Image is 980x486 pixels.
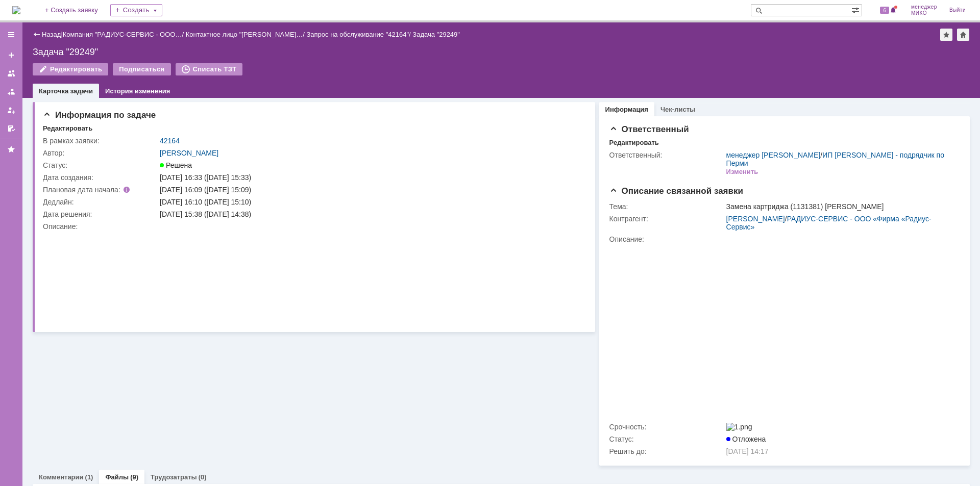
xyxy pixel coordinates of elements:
[160,149,218,157] a: [PERSON_NAME]
[306,31,409,38] a: Запрос на обслуживание "42164"
[3,65,19,82] a: Заявки на командах
[609,423,724,431] div: Срочность:
[609,202,724,211] div: Тема:
[306,31,412,38] div: /
[726,215,954,231] div: /
[43,110,156,120] span: Информация по задаче
[43,173,158,182] div: Дата создания:
[609,435,724,443] div: Статус:
[726,447,769,455] span: [DATE] 14:17
[609,139,659,147] div: Редактировать
[43,198,158,206] div: Дедлайн:
[186,31,307,38] div: /
[43,124,92,133] div: Редактировать
[911,10,937,16] span: МИКО
[160,186,579,194] div: [DATE] 16:09 ([DATE] 15:09)
[660,106,695,113] a: Чек-листы
[609,235,957,243] div: Описание:
[160,198,579,206] div: [DATE] 16:10 ([DATE] 15:10)
[63,31,182,38] a: Компания "РАДИУС-СЕРВИС - ООО…
[726,151,821,159] a: менеджер [PERSON_NAME]
[726,423,752,431] img: 1.png
[957,29,969,41] div: Сделать домашней страницей
[43,161,158,169] div: Статус:
[726,215,785,223] a: [PERSON_NAME]
[609,215,724,223] div: Контрагент:
[726,151,944,167] a: ИП [PERSON_NAME] - подрядчик по Перми
[609,151,724,159] div: Ответственный:
[3,102,19,118] a: Мои заявки
[33,47,970,57] div: Задача "29249"
[12,6,20,14] a: Перейти на домашнюю страницу
[851,5,862,14] span: Расширенный поиск
[105,473,129,481] a: Файлы
[605,106,648,113] a: Информация
[43,137,158,145] div: В рамках заявки:
[43,149,158,157] div: Автор:
[726,215,932,231] a: РАДИУС-СЕРВИС - ООО «Фирма «Радиус-Сервис»
[940,29,952,41] div: Добавить в избранное
[726,151,954,167] div: /
[160,210,579,218] div: [DATE] 15:38 ([DATE] 14:38)
[151,473,197,481] a: Трудозатраты
[43,210,158,218] div: Дата решения:
[43,186,145,194] div: Плановая дата начала:
[105,87,170,95] a: История изменения
[186,31,303,38] a: Контактное лицо "[PERSON_NAME]…
[880,7,889,14] span: 6
[609,447,724,455] div: Решить до:
[160,161,192,169] span: Решена
[43,222,581,231] div: Описание:
[3,84,19,100] a: Заявки в моей ответственности
[609,124,689,134] span: Ответственный
[3,120,19,137] a: Мои согласования
[61,30,62,38] div: |
[726,168,758,176] div: Изменить
[911,4,937,10] span: менеджер
[63,31,186,38] div: /
[412,31,460,38] div: Задача "29249"
[12,6,20,14] img: logo
[130,473,138,481] div: (9)
[609,186,743,196] span: Описание связанной заявки
[39,87,93,95] a: Карточка задачи
[160,137,180,145] a: 42164
[160,173,579,182] div: [DATE] 16:33 ([DATE] 15:33)
[39,473,84,481] a: Комментарии
[199,473,207,481] div: (0)
[42,31,61,38] a: Назад
[726,202,954,211] div: Замена картриджа (1131381) [PERSON_NAME]
[110,4,162,16] div: Создать
[85,473,93,481] div: (1)
[726,435,766,443] span: Отложена
[3,47,19,63] a: Создать заявку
